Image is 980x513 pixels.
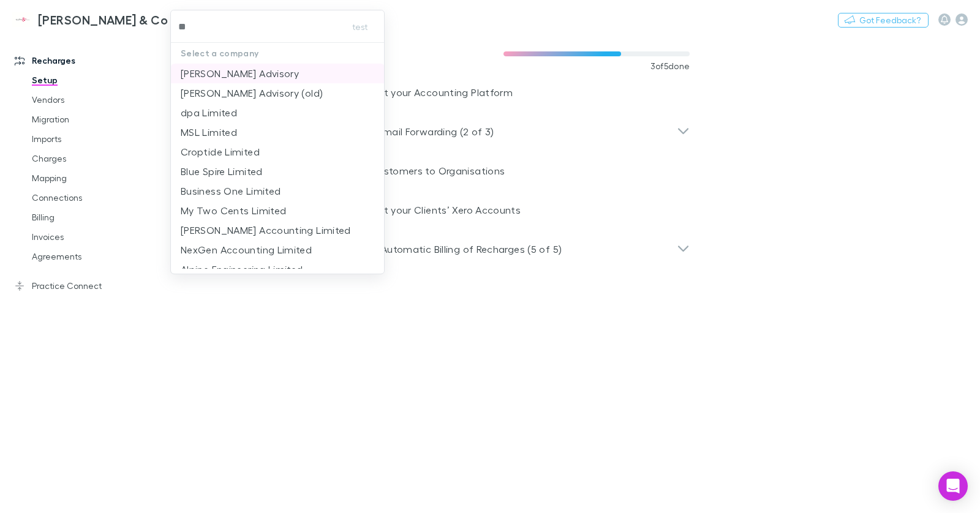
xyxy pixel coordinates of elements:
[181,203,286,218] p: My Two Cents Limited
[171,43,384,64] p: Select a company
[181,242,312,257] p: NexGen Accounting Limited
[340,20,379,34] button: test
[181,86,323,100] p: [PERSON_NAME] Advisory (old)
[352,20,367,34] span: test
[181,184,281,198] p: Business One Limited
[181,125,237,140] p: MSL Limited
[181,105,237,120] p: dpa Limited
[181,223,351,238] p: [PERSON_NAME] Accounting Limited
[938,471,968,501] div: Open Intercom Messenger
[181,66,299,81] p: [PERSON_NAME] Advisory
[181,144,260,159] p: Croptide Limited
[181,262,303,277] p: Alpine Engineering Limited
[181,164,263,179] p: Blue Spire Limited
